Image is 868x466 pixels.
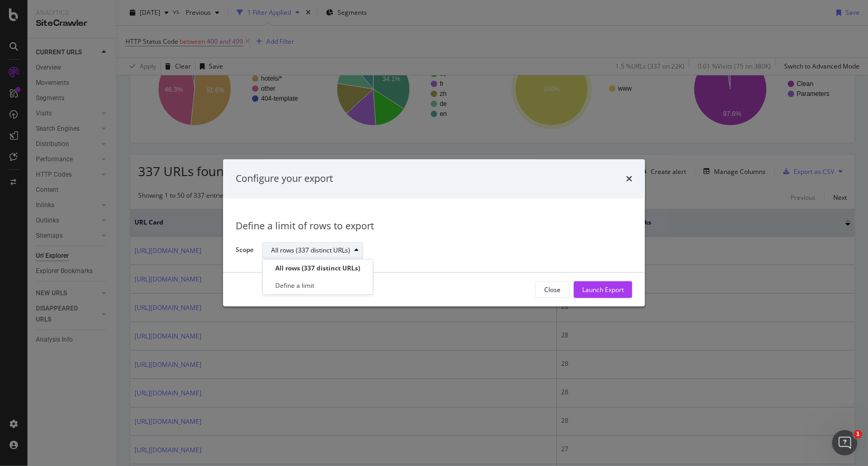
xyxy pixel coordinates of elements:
button: All rows (337 distinct URLs) [262,242,363,259]
span: 1 [854,430,862,439]
div: Close [544,285,561,294]
div: All rows (337 distinct URLs) [275,264,360,273]
div: modal [223,159,645,306]
label: Scope [236,246,254,257]
div: times [626,172,632,186]
div: All rows (337 distinct URLs) [271,247,350,254]
button: Launch Export [574,281,632,298]
button: Close [535,281,570,298]
iframe: Intercom live chat [832,430,857,455]
div: Launch Export [582,285,624,294]
div: Define a limit of rows to export [236,219,632,233]
div: Define a limit [275,281,314,290]
div: Configure your export [236,172,333,186]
